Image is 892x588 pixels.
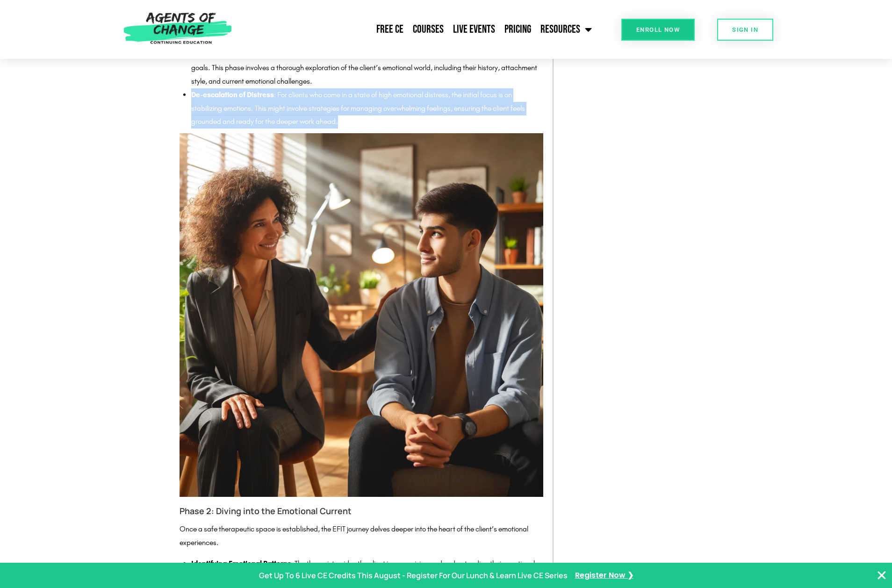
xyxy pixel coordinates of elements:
a: Pricing [500,18,536,41]
p: Get Up To 6 Live CE Credits This August - Register For Our Lunch & Learn Live CE Series [259,569,568,582]
h4: Phase 2: Diving into the Emotional Current [180,504,543,518]
nav: Menu [237,18,597,41]
a: Resources [536,18,597,41]
a: SIGN IN [717,19,773,41]
li: : Here, the therapist helps the client articulate their emotional struggles and goals. This phase... [191,48,543,88]
li: : For clients who come in a state of high emotional distress, the initial focus is on stabilizing... [191,88,543,129]
span: SIGN IN [732,27,758,33]
a: Enroll Now [621,19,695,41]
a: Register Now ❯ [575,569,633,582]
a: Courses [408,18,448,41]
p: Once a safe therapeutic space is established, the EFIT journey delves deeper into the heart of th... [180,523,543,550]
button: Close Banner [876,570,887,581]
span: Enroll Now [636,27,680,33]
img: a diverse social worker and a client in a safe and supportive environment. The scene captures the... [180,133,543,497]
a: Live Events [448,18,500,41]
li: : The therapist guides the client in recognizing and understanding their emotional patterns, part... [191,557,543,584]
strong: De-escalation of Distress [191,90,274,99]
a: Free CE [372,18,408,41]
strong: Identifying Emotional Patterns [191,559,291,568]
